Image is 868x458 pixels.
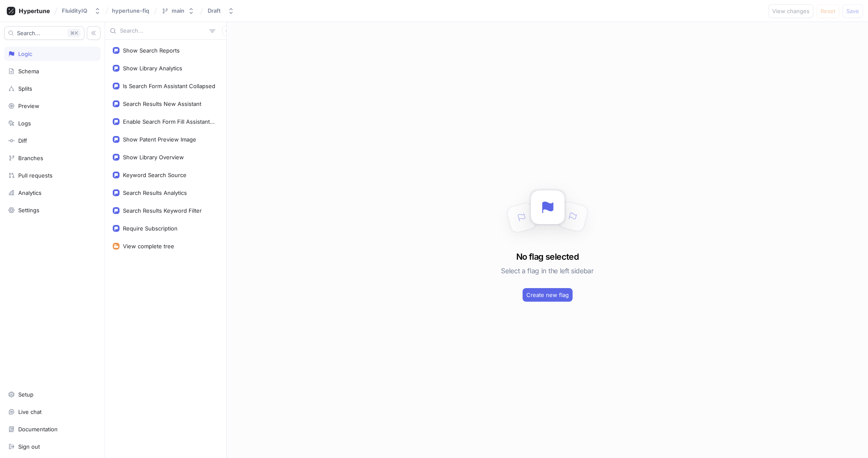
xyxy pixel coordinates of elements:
div: View complete tree [123,243,174,250]
div: Branches [18,155,43,161]
div: Is Search Form Assistant Collapsed [123,83,215,89]
div: Enable Search Form Fill Assistant UI [123,118,215,125]
div: FluidityIQ [62,7,87,14]
h5: Select a flag in the left sidebar [501,263,593,278]
button: Reset [817,4,839,18]
input: Search... [120,27,206,35]
a: Documentation [4,422,100,436]
div: Documentation [18,426,58,433]
div: Diff [18,137,27,144]
span: Search... [17,31,40,36]
div: Show Patent Preview Image [123,136,196,143]
button: Search...K [4,26,84,40]
button: FluidityIQ [58,4,104,18]
div: Splits [18,85,32,92]
span: View changes [772,8,810,14]
div: Schema [18,68,39,75]
span: Create new flag [526,292,569,297]
div: Show Library Overview [123,154,184,161]
button: Create new flag [523,288,573,302]
div: Sign out [18,443,40,450]
div: Search Results Keyword Filter [123,207,202,214]
div: Preview [18,103,39,109]
span: Reset [821,8,835,14]
div: Show Library Analytics [123,65,182,72]
div: Search Results Analytics [123,189,187,196]
div: Logic [18,50,32,57]
button: main [158,4,198,18]
button: Draft [204,4,238,18]
div: Live chat [18,408,42,415]
button: View changes [768,4,813,18]
div: Keyword Search Source [123,172,186,178]
div: Settings [18,207,39,214]
div: Require Subscription [123,225,178,232]
div: Analytics [18,189,42,196]
div: Search Results New Assistant [123,100,201,107]
div: Pull requests [18,172,53,179]
div: Show Search Reports [123,47,180,54]
div: K [67,29,81,37]
div: main [172,7,184,14]
div: Logs [18,120,31,127]
h3: No flag selected [516,250,579,263]
span: hypertune-fiq [112,8,149,14]
button: Save [843,4,863,18]
div: Setup [18,391,33,398]
span: Save [846,8,859,14]
div: Draft [208,7,221,14]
